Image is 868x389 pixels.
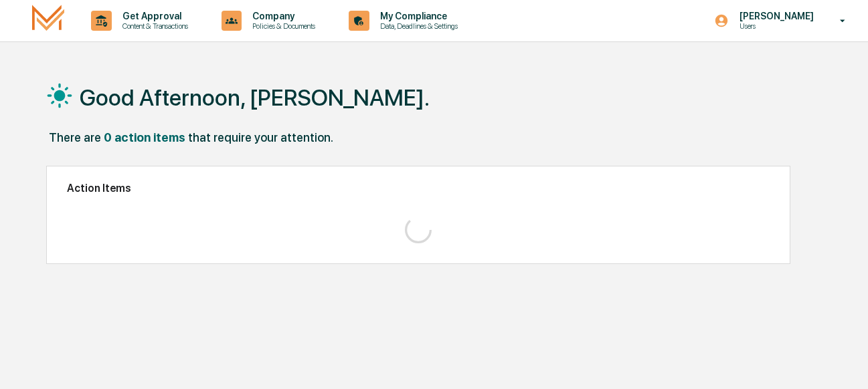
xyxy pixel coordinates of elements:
[67,182,770,194] h2: Action Items
[729,21,820,31] p: Users
[729,11,820,21] p: [PERSON_NAME]
[242,21,322,31] p: Policies & Documents
[112,21,195,31] p: Content & Transactions
[49,130,101,144] div: There are
[32,5,64,36] img: logo
[242,11,322,21] p: Company
[112,11,195,21] p: Get Approval
[80,84,430,111] h1: Good Afternoon, [PERSON_NAME].
[369,21,464,31] p: Data, Deadlines & Settings
[188,130,333,144] div: that require your attention.
[369,11,464,21] p: My Compliance
[104,130,185,144] div: 0 action items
